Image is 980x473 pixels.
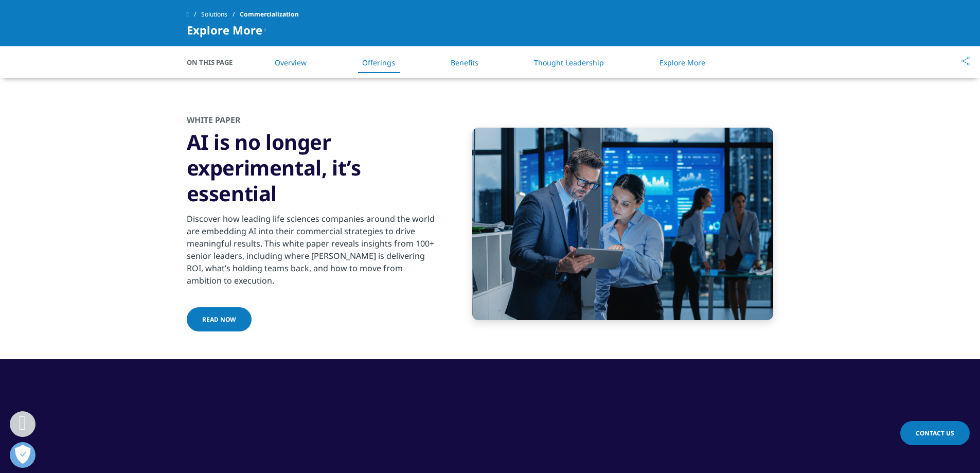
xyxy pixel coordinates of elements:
a: Thought Leadership [534,58,604,67]
span: Contact Us [916,429,954,437]
span: Read Now [202,315,236,324]
a: Benefits [451,58,478,67]
a: Overview [275,58,307,67]
h3: AI is no longer experimental, it’s essential [187,129,436,206]
a: Contact Us [900,421,970,445]
a: Read Now [187,307,252,331]
span: Commercialization [240,5,299,24]
a: Solutions [201,5,240,24]
span: On This Page [187,57,243,67]
a: Explore More [660,58,705,67]
button: Åbn præferencer [10,442,35,468]
span: Explore More [187,24,262,36]
a: Offerings [362,58,395,67]
div: Discover how leading life sciences companies around the world are embedding AI into their commerc... [187,206,436,287]
h2: White Paper [187,114,436,129]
